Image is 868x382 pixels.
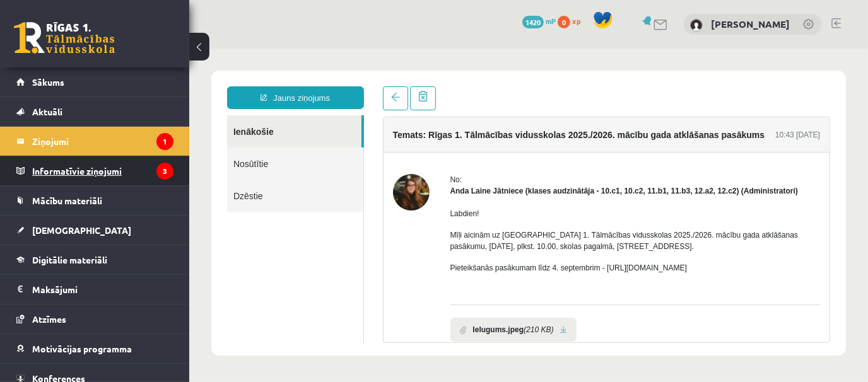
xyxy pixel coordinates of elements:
[522,16,544,28] span: 1420
[32,313,66,325] span: Atzīmes
[38,99,174,131] a: Nosūtītie
[38,38,175,61] a: Jauns ziņojums
[204,81,576,91] h4: Temats: Rīgas 1. Tālmācības vidusskolas 2025./2026. mācību gada atklāšanas pasākums
[156,133,173,150] i: 1
[32,275,173,304] legend: Maksājumi
[558,16,570,28] span: 0
[16,67,173,96] a: Sākums
[261,138,609,147] strong: Anda Laine Jātniece (klases audzinātāja - 10.c1, 10.c2, 11.b1, 11.b3, 12.a2, 12.c2) (Administratori)
[156,163,173,180] i: 3
[572,16,580,26] span: xp
[32,195,102,206] span: Mācību materiāli
[334,275,364,287] i: (210 KB)
[16,186,173,215] a: Mācību materiāli
[16,304,173,333] a: Atzīmes
[204,125,240,162] img: Anda Laine Jātniece (klases audzinātāja - 10.c1, 10.c2, 11.b1, 11.b3, 12.a2, 12.c2)
[32,254,107,265] span: Digitālie materiāli
[38,131,174,163] a: Dzēstie
[32,224,131,236] span: [DEMOGRAPHIC_DATA]
[16,127,173,156] a: Ziņojumi1
[546,16,556,26] span: mP
[558,16,587,26] a: 0 xp
[14,22,115,54] a: Rīgas 1. Tālmācības vidusskola
[32,156,173,185] legend: Informatīvie ziņojumi
[261,125,631,137] div: No:
[284,275,335,287] b: Ielugums.jpeg
[522,16,556,26] a: 1420 mP
[261,159,631,171] p: Labdien!
[16,216,173,245] a: [DEMOGRAPHIC_DATA]
[32,76,64,88] span: Sākums
[32,343,132,354] span: Motivācijas programma
[16,275,173,304] a: Maksājumi
[690,19,703,32] img: Jūlija Cabuļeva
[16,156,173,185] a: Informatīvie ziņojumi3
[32,127,173,156] legend: Ziņojumi
[261,181,631,204] p: Mīļi aicinām uz [GEOGRAPHIC_DATA] 1. Tālmācības vidusskolas 2025./2026. mācību gada atklāšanas pa...
[16,245,173,274] a: Digitālie materiāli
[32,106,62,117] span: Aktuāli
[16,334,173,363] a: Motivācijas programma
[261,214,631,225] p: Pieteikšanās pasākumam līdz 4. septembrim - [URL][DOMAIN_NAME]
[16,97,173,126] a: Aktuāli
[586,81,631,92] div: 10:43 [DATE]
[38,67,172,99] a: Ienākošie
[711,18,790,30] a: [PERSON_NAME]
